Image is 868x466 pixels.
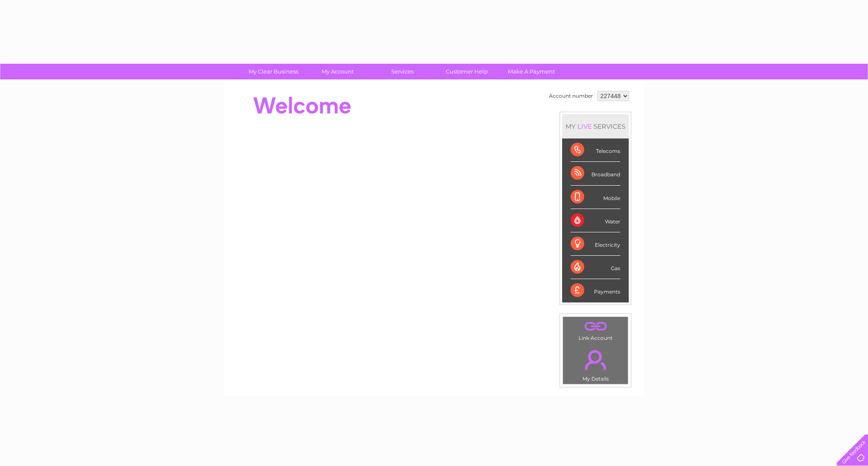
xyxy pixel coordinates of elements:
div: Payments [571,279,620,302]
a: Services [367,64,437,79]
div: Broadband [571,162,620,185]
div: Mobile [571,186,620,209]
a: Customer Help [432,64,502,79]
div: Telecoms [571,138,620,162]
td: Link Account [563,316,628,343]
div: Gas [571,256,620,279]
div: Water [571,209,620,232]
td: My Details [563,343,628,384]
div: LIVE [576,122,594,130]
a: My Account [303,64,373,79]
a: . [565,319,626,334]
a: . [565,345,626,375]
div: Electricity [571,232,620,256]
td: Account number [547,89,595,103]
a: Make A Payment [496,64,566,79]
div: MY SERVICES [562,114,629,138]
a: My Clear Business [238,64,308,79]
